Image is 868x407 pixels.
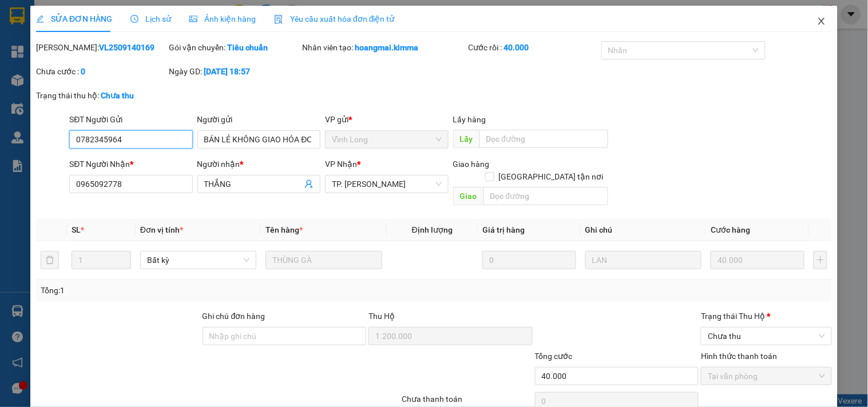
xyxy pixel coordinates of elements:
[806,6,838,38] button: Close
[72,225,81,234] span: SL
[581,219,706,241] th: Ghi chú
[453,115,486,124] span: Lấy hàng
[265,251,382,269] input: VD: Bàn, Ghế
[453,159,490,169] span: Giao hàng
[130,15,138,23] span: clock-circle
[189,14,256,23] span: Ảnh kiện hàng
[325,113,448,126] div: VP gửi
[101,91,134,100] b: Chưa thu
[274,15,283,24] img: icon
[504,43,529,52] b: 40.000
[701,310,831,322] div: Trạng thái Thu Hộ
[479,130,608,148] input: Dọc đường
[81,67,85,76] b: 0
[325,159,357,169] span: VP Nhận
[304,179,314,189] span: user-add
[204,67,251,76] b: [DATE] 18:57
[535,352,573,361] span: Tổng cước
[482,225,525,234] span: Giá trị hàng
[189,15,197,23] span: picture
[708,368,825,385] span: Tại văn phòng
[708,328,825,345] span: Chưa thu
[228,43,268,52] b: Tiêu chuẩn
[140,225,183,234] span: Đơn vị tính
[169,65,300,78] div: Ngày GD:
[274,14,395,23] span: Yêu cầu xuất hóa đơn điện tử
[41,284,336,297] div: Tổng: 1
[99,43,154,52] b: VL2509140169
[412,225,453,234] span: Định lượng
[197,158,320,170] div: Người nhận
[711,251,804,269] input: 0
[36,15,44,23] span: edit
[197,113,320,126] div: Người gửi
[36,14,112,23] span: SỬA ĐƠN HÀNG
[469,41,599,54] div: Cước rồi :
[36,65,167,78] div: Chưa cước :
[494,170,608,183] span: [GEOGRAPHIC_DATA] tận nơi
[701,352,777,361] label: Hình thức thanh toán
[41,251,59,269] button: delete
[169,41,300,54] div: Gói vận chuyển:
[203,312,265,321] label: Ghi chú đơn hàng
[483,187,608,205] input: Dọc đường
[332,175,441,193] span: TP. Hồ Chí Minh
[453,187,483,205] span: Giao
[711,225,750,234] span: Cước hàng
[147,252,249,269] span: Bất kỳ
[203,327,367,345] input: Ghi chú đơn hàng
[585,251,701,269] input: Ghi Chú
[69,158,192,170] div: SĐT Người Nhận
[332,131,441,148] span: Vĩnh Long
[36,41,167,54] div: [PERSON_NAME]:
[302,41,466,54] div: Nhân viên tạo:
[265,225,303,234] span: Tên hàng
[817,17,826,26] span: close
[36,89,200,102] div: Trạng thái thu hộ:
[482,251,576,269] input: 0
[814,251,827,269] button: plus
[355,43,418,52] b: hoangmai.kimma
[130,14,171,23] span: Lịch sử
[368,312,395,321] span: Thu Hộ
[453,130,479,148] span: Lấy
[69,113,192,126] div: SĐT Người Gửi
